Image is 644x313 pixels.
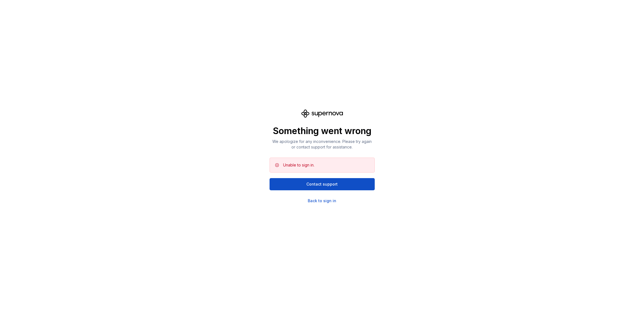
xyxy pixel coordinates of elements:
[270,125,375,137] p: Something went wrong
[306,181,338,187] span: Contact support
[270,139,375,150] p: We apologize for any inconvenience. Please try again or contact support for assistance.
[308,198,336,204] a: Back to sign in
[283,162,314,168] div: Unable to sign in.
[270,178,375,190] button: Contact support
